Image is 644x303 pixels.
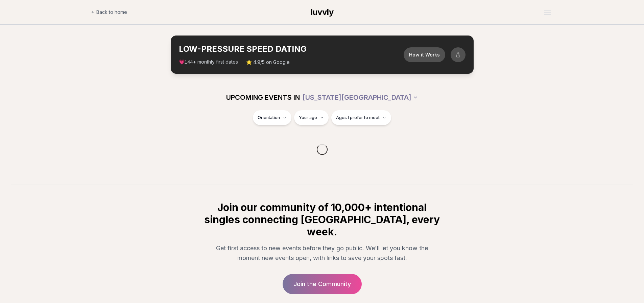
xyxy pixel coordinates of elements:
[311,7,334,18] a: luvvly
[303,90,418,105] button: [US_STATE][GEOGRAPHIC_DATA]
[209,243,436,263] p: Get first access to new events before they go public. We'll let you know the moment new events op...
[331,110,391,125] button: Ages I prefer to meet
[294,110,329,125] button: Your age
[283,274,362,294] a: Join the Community
[203,201,441,238] h2: Join our community of 10,000+ intentional singles connecting [GEOGRAPHIC_DATA], every week.
[258,115,280,120] span: Orientation
[179,59,238,66] span: 💗 + monthly first dates
[96,9,127,16] span: Back to home
[299,115,317,120] span: Your age
[311,7,334,17] span: luvvly
[404,47,445,62] button: How it Works
[179,44,404,54] h2: LOW-PRESSURE SPEED DATING
[253,110,291,125] button: Orientation
[91,5,127,19] a: Back to home
[185,60,193,65] span: 144
[541,7,553,17] button: Open menu
[246,59,290,66] span: ⭐ 4.9/5 on Google
[336,115,380,120] span: Ages I prefer to meet
[226,93,300,102] span: UPCOMING EVENTS IN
